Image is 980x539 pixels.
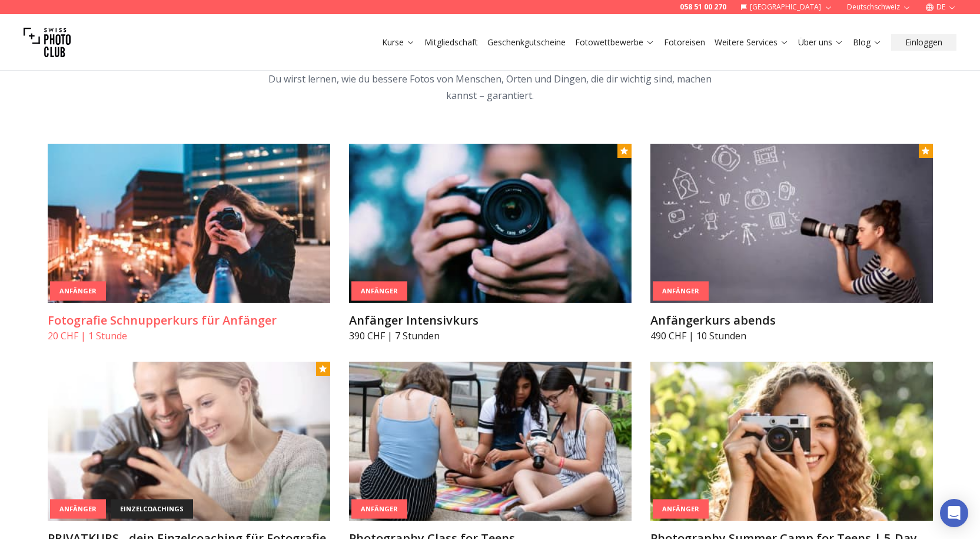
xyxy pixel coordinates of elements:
[349,312,632,329] h3: Anfänger Intensivkurs
[793,34,848,51] button: Über uns
[570,34,659,51] button: Fotowettbewerbe
[487,37,566,48] a: Geschenkgutscheine
[382,37,415,48] a: Kurse
[420,34,483,51] button: Mitgliedschaft
[264,71,716,104] p: Du wirst lernen, wie du bessere Fotos von Menschen, Orten und Dingen, die dir wichtig sind, mache...
[664,37,705,48] a: Fotoreisen
[848,34,886,51] button: Blog
[349,144,632,303] img: Anfänger Intensivkurs
[351,282,407,301] div: Anfänger
[891,34,956,51] button: Einloggen
[940,499,968,527] div: Open Intercom Messenger
[48,312,330,329] h3: Fotografie Schnupperkurs für Anfänger
[575,37,655,48] a: Fotowettbewerbe
[715,37,789,48] a: Weitere Services
[48,144,330,303] img: Fotografie Schnupperkurs für Anfänger
[351,500,407,519] div: Anfänger
[24,19,71,66] img: Swiss photo club
[650,312,933,329] h3: Anfängerkurs abends
[798,37,843,48] a: Über uns
[650,362,933,521] img: Photography Summer Camp for Teens | 5-Day Creative Workshop
[48,329,330,343] p: 20 CHF | 1 Stunde
[653,500,709,519] div: Anfänger
[111,500,193,519] div: einzelcoachings
[659,34,710,51] button: Fotoreisen
[650,144,933,343] a: Anfängerkurs abendsAnfängerAnfängerkurs abends490 CHF | 10 Stunden
[650,144,933,303] img: Anfängerkurs abends
[424,37,478,48] a: Mitgliedschaft
[483,34,570,51] button: Geschenkgutscheine
[853,37,882,48] a: Blog
[349,144,632,343] a: Anfänger IntensivkursAnfängerAnfänger Intensivkurs390 CHF | 7 Stunden
[48,144,330,343] a: Fotografie Schnupperkurs für AnfängerAnfängerFotografie Schnupperkurs für Anfänger20 CHF | 1 Stunde
[650,329,933,343] p: 490 CHF | 10 Stunden
[50,282,106,301] div: Anfänger
[653,282,709,301] div: Anfänger
[349,362,632,521] img: Photography Class for Teens
[48,362,330,521] img: PRIVATKURS - dein Einzelcoaching für Fotografie
[680,2,726,12] a: 058 51 00 270
[349,329,632,343] p: 390 CHF | 7 Stunden
[710,34,793,51] button: Weitere Services
[50,500,106,519] div: Anfänger
[377,34,420,51] button: Kurse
